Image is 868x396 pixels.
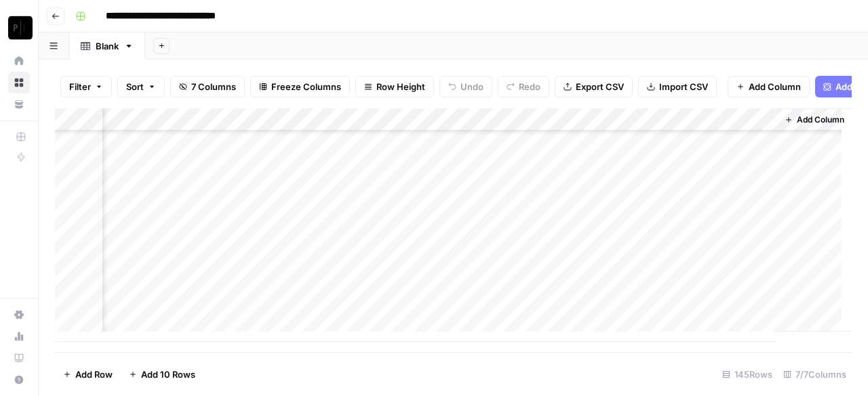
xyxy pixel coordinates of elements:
div: 145 Rows [717,364,778,385]
button: Sort [117,76,165,97]
span: Row Height [376,80,425,93]
button: Add Row [55,364,121,385]
span: Filter [69,80,91,93]
button: Add Column [779,111,850,129]
img: Paragon Intel - Copyediting Logo [8,16,33,40]
div: Blank [96,39,119,53]
span: Export CSV [576,80,624,93]
span: Add 10 Rows [141,368,195,381]
span: Freeze Columns [271,80,341,93]
a: Home [8,50,30,72]
button: Add Column [728,76,810,97]
button: Undo [439,76,492,97]
div: 7/7 Columns [778,364,852,385]
span: Add Column [749,80,801,93]
button: Freeze Columns [250,76,350,97]
a: Usage [8,326,30,347]
button: Help + Support [8,369,30,391]
button: Workspace: Paragon Intel - Copyediting [8,11,30,45]
span: Undo [460,80,484,93]
span: Add Column [797,114,844,126]
span: Redo [519,80,540,93]
button: Export CSV [555,76,633,97]
button: Redo [498,76,549,97]
a: Learning Hub [8,347,30,369]
button: 7 Columns [170,76,245,97]
button: Add 10 Rows [121,364,203,385]
span: Import CSV [659,80,708,93]
button: Row Height [355,76,434,97]
button: Import CSV [638,76,717,97]
a: Browse [8,72,30,93]
a: Your Data [8,93,30,115]
button: Filter [60,76,112,97]
span: Sort [126,80,144,93]
span: 7 Columns [191,80,236,93]
a: Settings [8,304,30,326]
a: Blank [69,32,145,60]
span: Add Row [75,368,113,381]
